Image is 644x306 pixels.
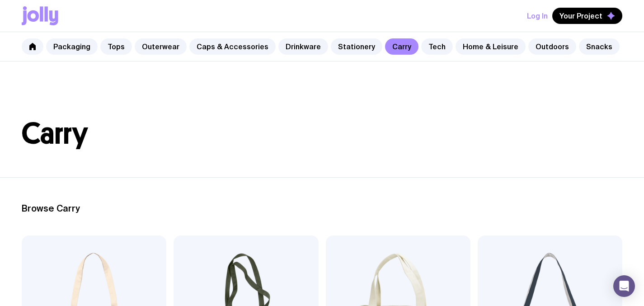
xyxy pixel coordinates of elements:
[100,38,132,55] a: Tops
[22,119,622,148] h1: Carry
[528,38,576,55] a: Outdoors
[22,203,622,214] h2: Browse Carry
[421,38,453,55] a: Tech
[579,38,620,55] a: Snacks
[46,38,98,55] a: Packaging
[189,38,276,55] a: Caps & Accessories
[278,38,328,55] a: Drinkware
[613,275,635,297] div: Open Intercom Messenger
[527,8,548,24] button: Log In
[385,38,418,55] a: Carry
[456,38,526,55] a: Home & Leisure
[559,11,602,20] span: Your Project
[135,38,187,55] a: Outerwear
[552,8,622,24] button: Your Project
[331,38,382,55] a: Stationery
